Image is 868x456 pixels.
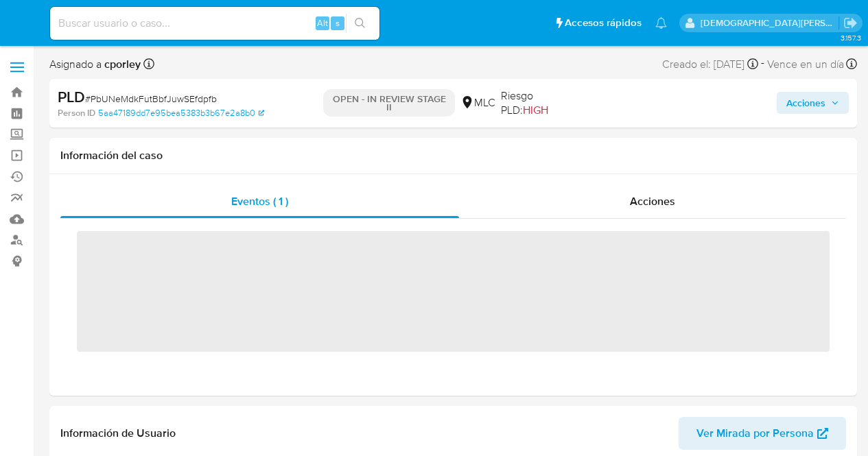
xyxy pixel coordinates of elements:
button: Acciones [777,92,849,114]
a: Salir [843,16,858,30]
div: MLC [460,95,495,110]
b: Person ID [58,107,95,119]
b: PLD [58,86,85,108]
span: Asignado a [49,57,141,72]
span: - [761,55,764,73]
button: search-icon [346,14,374,33]
span: Acciones [630,193,675,209]
div: Creado el: [DATE] [662,55,758,73]
span: Ver Mirada por Persona [696,417,814,450]
input: Buscar usuario o caso... [50,14,379,32]
span: Eventos ( 1 ) [231,193,288,209]
span: ‌ [77,231,830,352]
span: s [336,16,340,29]
h1: Información de Usuario [60,427,176,440]
h1: Información del caso [60,149,846,163]
span: Vence en un día [767,57,844,72]
p: cristian.porley@mercadolibre.com [701,16,839,29]
p: OPEN - IN REVIEW STAGE II [323,89,455,117]
a: 5aa47189dd7e95bea5383b3b67e2a8b0 [98,107,264,119]
b: cporley [102,56,141,72]
button: Ver Mirada por Persona [679,417,846,450]
span: Acciones [786,92,825,114]
span: Riesgo PLD: [501,88,583,118]
span: # PbUNeMdkFutBbfJuwSEfdpfb [85,92,217,106]
span: HIGH [523,102,548,118]
a: Notificaciones [655,17,667,29]
span: Accesos rápidos [565,16,642,30]
span: Alt [317,16,328,29]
